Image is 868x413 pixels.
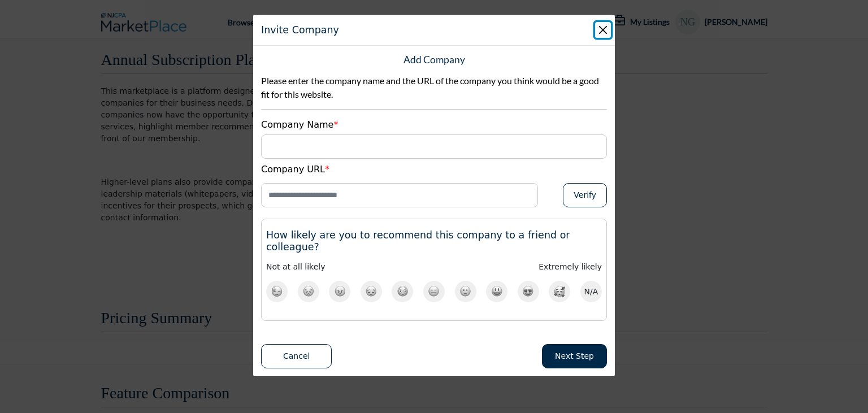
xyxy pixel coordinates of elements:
label: Company Name [261,118,338,132]
input: Enter Website URL [261,183,538,207]
input: Supplier Name [261,134,607,159]
h3: How likely are you to recommend this company to a friend or colleague? [266,229,602,253]
img: emoji rating 1 [271,285,283,297]
span: Extremely likely [539,262,602,271]
img: emoji rating 7 [459,285,471,297]
h1: Invite Company [261,23,339,37]
span: N/A [584,285,598,298]
img: emoji rating 4 [365,285,377,297]
button: Verify [563,183,607,207]
img: emoji rating 9 [522,285,534,297]
p: Please enter the company name and the URL of the company you think would be a good fit for this w... [261,74,607,101]
button: Close [595,22,611,38]
img: emoji rating 5 [397,285,409,297]
span: Not at all likely [266,262,325,271]
img: emoji rating 8 [491,285,503,297]
button: Cancel [261,344,332,368]
img: emoji rating 10 [554,286,566,297]
img: emoji rating 3 [334,285,346,297]
label: Company URL [261,163,329,176]
h5: Add Company [403,54,465,66]
img: emoji rating 2 [302,285,314,297]
button: Next Step [542,344,607,368]
img: emoji rating 6 [428,285,440,297]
